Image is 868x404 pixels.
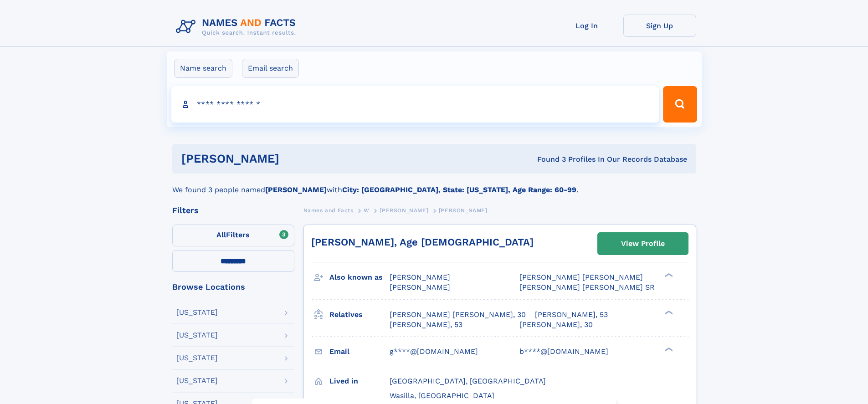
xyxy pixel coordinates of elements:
[519,283,655,291] span: [PERSON_NAME] [PERSON_NAME] SR
[390,273,450,281] span: [PERSON_NAME]
[172,225,294,246] label: Filters
[390,377,546,385] span: [GEOGRAPHIC_DATA], [GEOGRAPHIC_DATA]
[623,15,696,37] a: Sign Up
[390,320,462,330] a: [PERSON_NAME], 53
[380,207,428,214] span: [PERSON_NAME]
[181,153,408,164] h1: [PERSON_NAME]
[242,59,299,78] label: Email search
[380,205,428,216] a: [PERSON_NAME]
[621,233,665,254] div: View Profile
[342,185,576,194] b: City: [GEOGRAPHIC_DATA], State: [US_STATE], Age Range: 60-99
[176,309,218,316] div: [US_STATE]
[663,309,673,315] div: ❯
[535,310,608,320] a: [PERSON_NAME], 53
[390,310,526,320] a: [PERSON_NAME] [PERSON_NAME], 30
[174,59,232,78] label: Name search
[172,174,696,195] div: We found 3 people named with .
[550,15,623,37] a: Log In
[176,354,218,362] div: [US_STATE]
[663,346,673,352] div: ❯
[519,320,593,330] a: [PERSON_NAME], 30
[598,233,688,255] a: View Profile
[519,273,643,281] span: [PERSON_NAME] [PERSON_NAME]
[265,185,327,194] b: [PERSON_NAME]
[663,272,673,278] div: ❯
[172,15,303,39] img: Logo Names and Facts
[172,283,294,291] div: Browse Locations
[364,205,370,216] a: W
[311,236,534,248] a: [PERSON_NAME], Age [DEMOGRAPHIC_DATA]
[176,377,218,384] div: [US_STATE]
[364,207,370,214] span: W
[303,205,354,216] a: Names and Facts
[329,344,390,359] h3: Email
[663,86,697,123] button: Search Button
[216,230,226,239] span: All
[171,86,659,123] input: search input
[408,154,687,164] div: Found 3 Profiles In Our Records Database
[172,206,294,215] div: Filters
[176,332,218,339] div: [US_STATE]
[329,373,390,389] h3: Lived in
[390,391,494,400] span: Wasilla, [GEOGRAPHIC_DATA]
[329,270,390,285] h3: Also known as
[439,207,488,214] span: [PERSON_NAME]
[329,307,390,322] h3: Relatives
[390,283,450,291] span: [PERSON_NAME]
